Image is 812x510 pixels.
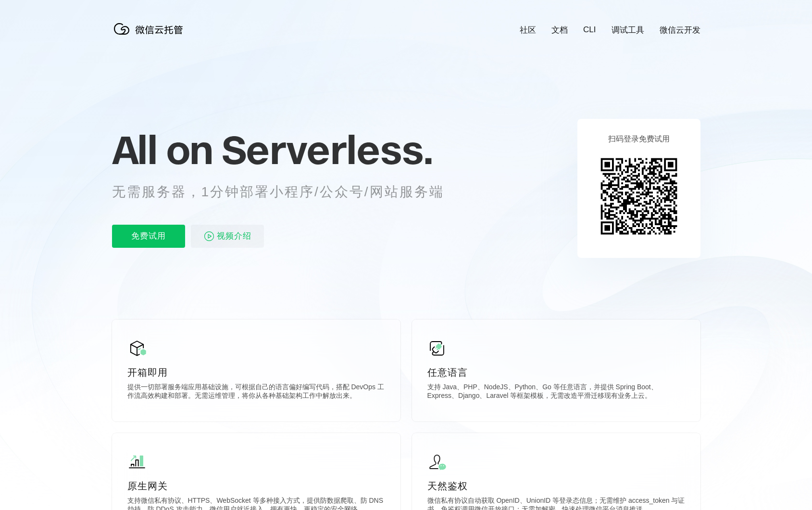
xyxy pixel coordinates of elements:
[427,383,685,402] p: 支持 Java、PHP、NodeJS、Python、Go 等任意语言，并提供 Spring Boot、Express、Django、Laravel 等框架模板，无需改造平滑迁移现有业务上云。
[217,225,251,248] span: 视频介绍
[112,182,462,202] p: 无需服务器，1分钟部署小程序/公众号/网站服务端
[427,366,685,379] p: 任意语言
[222,126,433,174] span: Serverless.
[112,126,212,174] span: All on
[112,225,185,248] p: 免费试用
[427,479,685,493] p: 天然鉴权
[660,25,700,36] a: 微信云开发
[112,19,189,38] img: 微信云托管
[520,25,536,36] a: 社区
[127,366,385,379] p: 开箱即用
[203,230,215,242] img: video_play.svg
[551,25,568,36] a: 文档
[583,25,596,35] a: CLI
[612,25,644,36] a: 调试工具
[127,479,385,493] p: 原生网关
[112,32,189,40] a: 微信云托管
[608,134,670,144] p: 扫码登录免费试用
[127,383,385,402] p: 提供一切部署服务端应用基础设施，可根据自己的语言偏好编写代码，搭配 DevOps 工作流高效构建和部署。无需运维管理，将你从各种基础架构工作中解放出来。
